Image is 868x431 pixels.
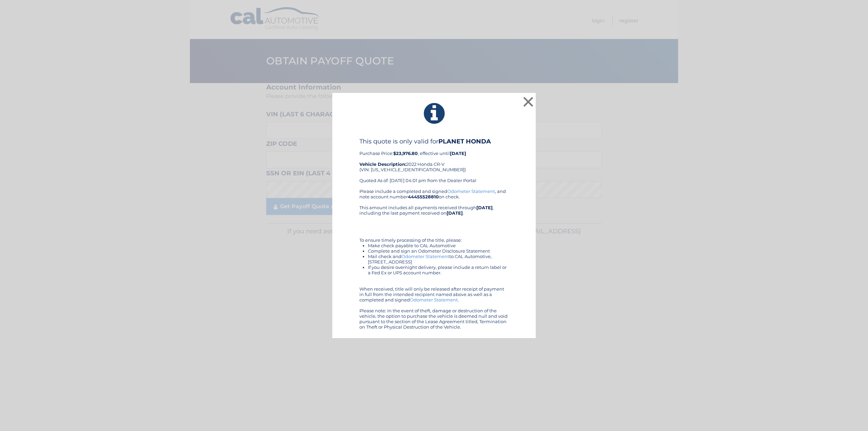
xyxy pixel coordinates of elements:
[359,189,509,330] div: Please include a completed and signed , and note account number on check. This amount includes al...
[450,151,466,156] b: [DATE]
[521,95,535,109] button: ×
[368,254,509,265] li: Mail check and to CAL Automotive, [STREET_ADDRESS]
[359,161,406,167] strong: Vehicle Description:
[401,254,449,259] a: Odometer Statement
[447,189,495,194] a: Odometer Statement
[393,151,418,156] b: $23,976.80
[476,205,493,210] b: [DATE]
[438,138,491,145] b: PLANET HONDA
[408,194,439,199] b: 44455528810
[359,138,509,189] div: Purchase Price: , effective until 2022 Honda CR-V (VIN: [US_VEHICLE_IDENTIFICATION_NUMBER]) Quote...
[359,138,509,145] h4: This quote is only valid for
[368,265,509,275] li: If you desire overnight delivery, please include a return label or a Fed Ex or UPS account number.
[447,210,463,216] b: [DATE]
[368,243,509,248] li: Make check payable to CAL Automotive
[368,248,509,254] li: Complete and sign an Odometer Disclosure Statement
[410,297,458,302] a: Odometer Statement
